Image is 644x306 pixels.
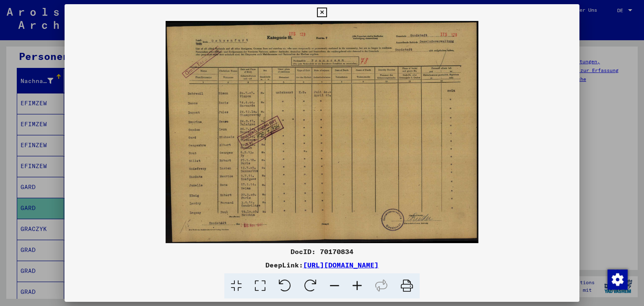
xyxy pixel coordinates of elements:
[65,21,580,243] img: 001.jpg
[65,260,580,270] div: DeepLink:
[608,270,628,290] img: Zustimmung ändern
[65,246,580,257] div: DocID: 70170834
[303,261,379,269] a: [URL][DOMAIN_NAME]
